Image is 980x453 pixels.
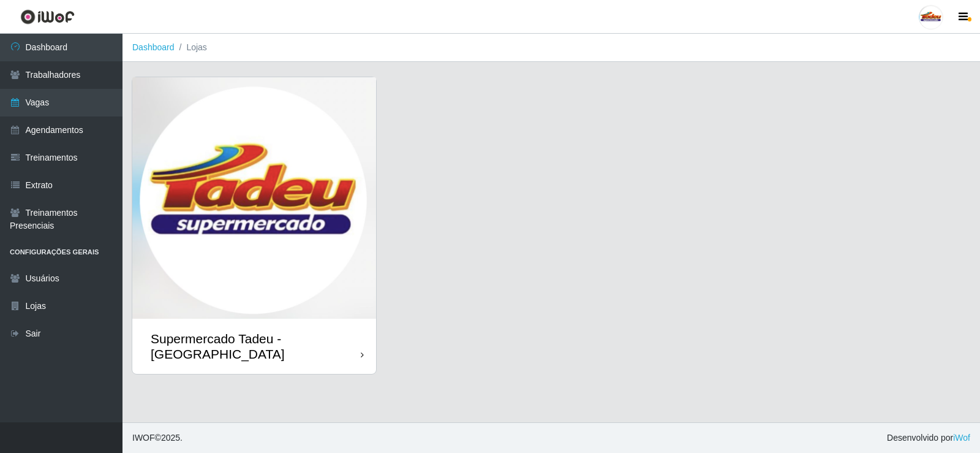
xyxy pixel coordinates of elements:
[132,77,376,374] a: Supermercado Tadeu - [GEOGRAPHIC_DATA]
[132,77,376,319] img: cardImg
[132,432,183,444] span: © 2025 .
[887,432,970,444] span: Desenvolvido por
[123,34,980,62] nav: breadcrumb
[132,42,175,52] a: Dashboard
[151,331,361,362] div: Supermercado Tadeu - [GEOGRAPHIC_DATA]
[175,41,207,54] li: Lojas
[953,433,970,443] a: iWof
[20,9,75,25] img: CoreUI Logo
[132,433,155,443] span: IWOF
